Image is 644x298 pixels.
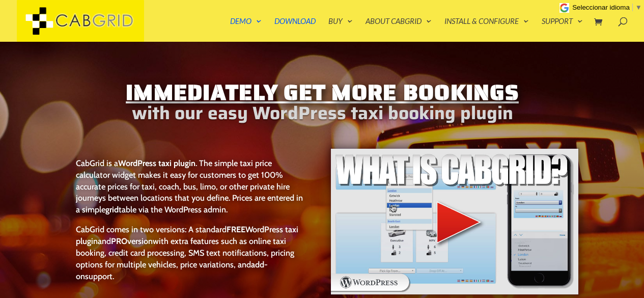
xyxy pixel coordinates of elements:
a: Buy [328,17,353,42]
span: ​ [632,4,633,11]
a: About CabGrid [366,17,432,42]
a: Demo [230,17,262,42]
a: PROversion [111,236,153,246]
a: CabGrid Taxi Plugin [17,14,144,25]
a: Support [542,17,583,42]
strong: grid [105,204,119,214]
strong: FREE [227,224,245,234]
span: ▼ [635,4,642,11]
a: WordPress taxi booking plugin Intro Video [330,287,580,297]
span: Seleccionar idioma [572,4,630,11]
a: add-on [76,259,268,281]
strong: PRO [111,236,127,246]
p: CabGrid is a . The simple taxi price calculator widget makes it easy for customers to get 100% ac... [76,157,303,224]
a: Seleccionar idioma​ [572,4,642,11]
a: FREEWordPress taxi plugin [76,224,298,246]
strong: WordPress taxi plugin [118,158,195,168]
a: Install & Configure [444,17,529,42]
h1: Immediately Get More Bookings [65,80,580,110]
img: WordPress taxi booking plugin Intro Video [330,148,580,295]
iframe: chat widget [581,234,644,283]
h2: with our easy WordPress taxi booking plugin [65,110,580,122]
a: Download [274,17,316,42]
p: CabGrid comes in two versions: A standard and with extra features such as online taxi booking, cr... [76,224,303,282]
